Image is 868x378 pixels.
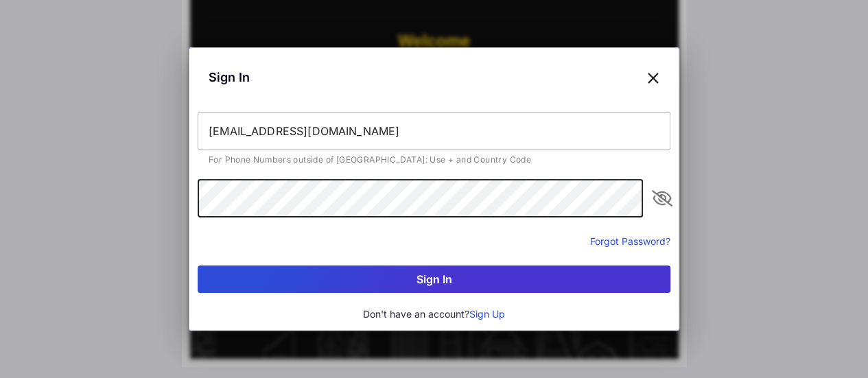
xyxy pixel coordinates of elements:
[654,190,670,206] i: appended action
[198,307,670,322] div: Don't have an account?
[469,307,505,322] button: Sign Up
[209,68,250,86] span: Sign In
[198,265,670,293] button: Sign In
[209,156,659,164] div: For Phone Numbers outside of [GEOGRAPHIC_DATA]: Use + and Country Code
[198,112,670,150] input: Email or Phone Number
[590,234,670,248] button: Forgot Password?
